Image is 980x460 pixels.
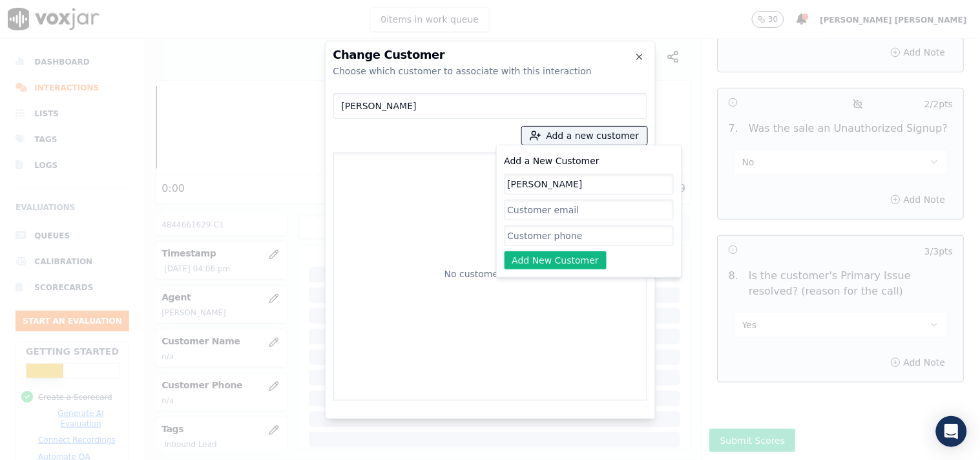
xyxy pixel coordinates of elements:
[333,49,647,61] h2: Change Customer
[333,65,647,78] div: Choose which customer to associate with this interaction
[505,200,674,220] input: Customer email
[505,225,674,246] input: Customer phone
[333,93,647,119] input: Search Customers
[505,156,600,166] label: Add a New Customer
[444,267,536,280] p: No customers found
[505,251,607,269] button: Add New Customer
[936,416,967,447] div: Open Intercom Messenger
[522,127,647,145] button: Add a new customer
[505,174,674,194] input: Customer name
